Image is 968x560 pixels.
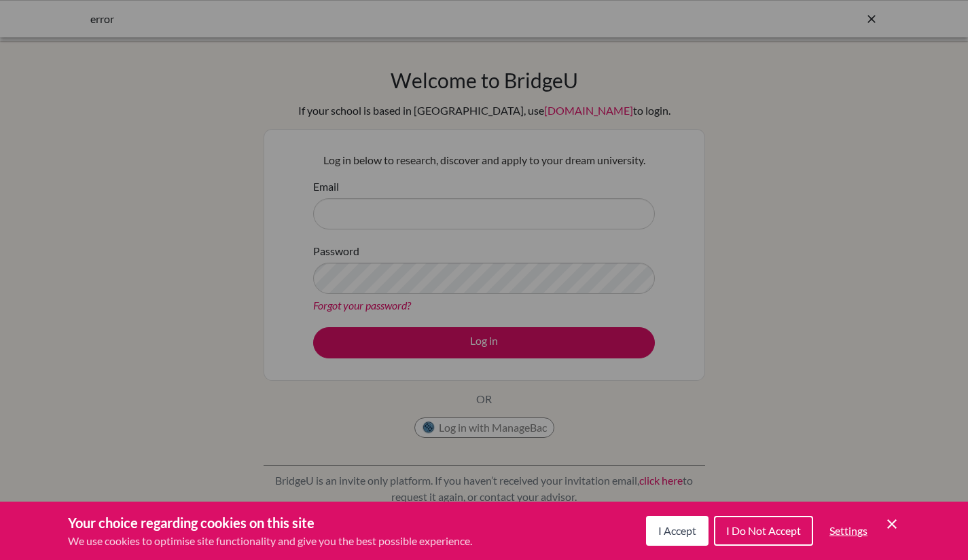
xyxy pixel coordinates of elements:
[819,517,878,544] button: Settings
[829,524,867,537] span: Settings
[646,516,709,546] button: I Accept
[68,512,472,533] h3: Your choice regarding cookies on this site
[68,533,472,549] p: We use cookies to optimise site functionality and give you the best possible experience.
[884,516,900,532] button: Save and close
[658,524,696,537] span: I Accept
[714,516,813,546] button: I Do Not Accept
[726,524,801,537] span: I Do Not Accept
